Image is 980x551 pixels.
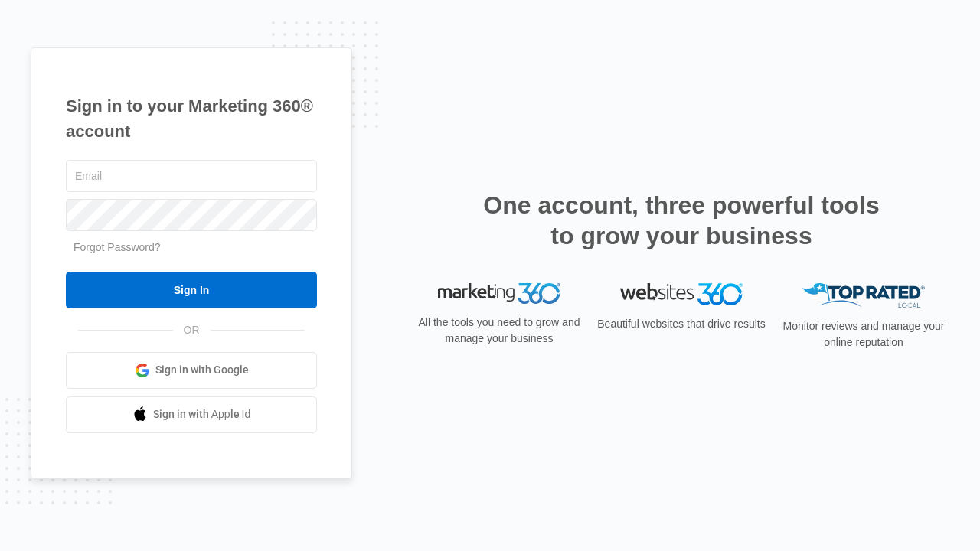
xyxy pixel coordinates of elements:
[73,241,161,253] a: Forgot Password?
[66,93,317,144] h1: Sign in to your Marketing 360® account
[413,315,585,347] p: All the tools you need to grow and manage your business
[66,160,317,192] input: Email
[802,283,925,308] img: Top Rated Local
[438,283,560,305] img: Marketing 360
[155,362,249,378] span: Sign in with Google
[173,322,211,338] span: OR
[153,406,251,422] span: Sign in with Apple Id
[778,318,949,350] p: Monitor reviews and manage your online reputation
[66,272,317,308] input: Sign In
[66,396,317,433] a: Sign in with Apple Id
[620,283,743,305] img: Websites 360
[479,190,884,251] h2: One account, three powerful tools to grow your business
[66,352,317,389] a: Sign in with Google
[596,316,767,332] p: Beautiful websites that drive results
